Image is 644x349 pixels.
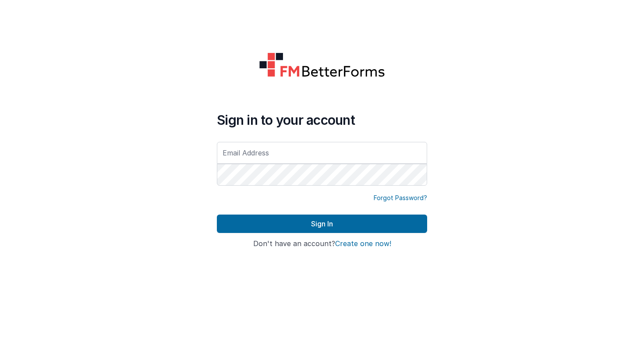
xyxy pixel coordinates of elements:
[217,142,427,164] input: Email Address
[374,194,427,202] a: Forgot Password?
[217,240,427,248] h4: Don't have an account?
[217,215,427,233] button: Sign In
[217,112,427,128] h4: Sign in to your account
[335,240,391,248] button: Create one now!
